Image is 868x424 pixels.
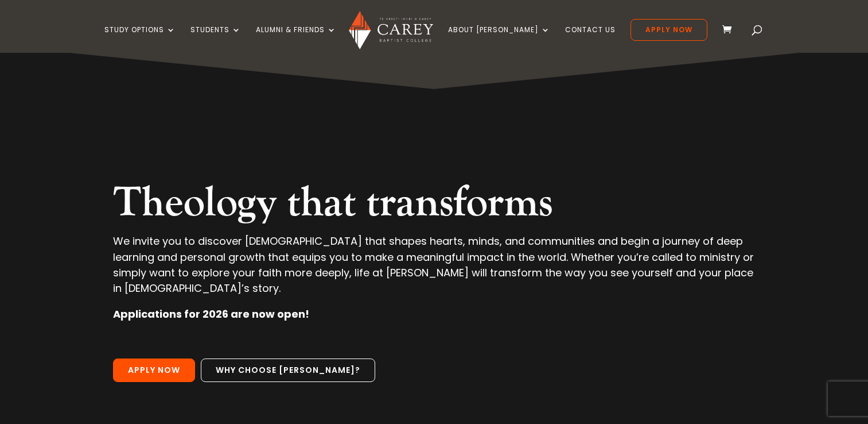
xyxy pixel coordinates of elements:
a: Study Options [104,26,176,53]
a: Contact Us [565,26,616,53]
h2: Theology that transforms [113,178,754,233]
p: We invite you to discover [DEMOGRAPHIC_DATA] that shapes hearts, minds, and communities and begin... [113,233,754,306]
a: Alumni & Friends [256,26,336,53]
a: Why choose [PERSON_NAME]? [201,359,375,383]
a: Apply Now [630,19,707,41]
a: Students [190,26,241,53]
a: About [PERSON_NAME] [448,26,550,53]
a: Apply Now [113,359,195,383]
img: Carey Baptist College [349,11,433,49]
